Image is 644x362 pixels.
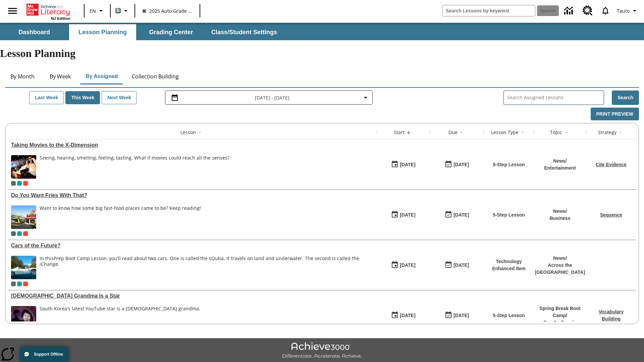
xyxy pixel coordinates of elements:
[17,231,22,236] div: 2025 Auto Grade 1 A
[113,5,132,17] button: Boost Class color is gray green. Change class color
[405,128,413,136] button: Sort
[400,211,415,219] div: [DATE]
[51,16,70,20] span: NJ Edition
[11,142,373,148] div: Taking Movies to the X-Dimension
[614,5,641,17] button: Profile/Settings
[453,211,469,219] div: [DATE]
[23,181,28,186] div: Test 1
[549,208,570,215] p: News /
[255,94,289,101] span: [DATE] - [DATE]
[34,352,63,357] span: Support Offline
[453,261,469,269] div: [DATE]
[23,231,28,236] div: Test 1
[600,212,622,218] a: Sequence
[599,309,624,321] a: Vocabulary Building
[389,309,418,322] button: 03/14/25: First time the lesson was available
[535,262,585,276] p: Across the [GEOGRAPHIC_DATA]
[389,208,418,221] button: 07/14/25: First time the lesson was available
[11,293,373,299] a: South Korean Grandma Is a Star, Lessons
[11,142,373,148] a: Taking Movies to the X-Dimension, Lessons
[544,165,576,172] p: Entertainment
[11,293,373,299] div: South Korean Grandma Is a Star
[612,90,639,105] button: Search
[20,347,68,362] button: Support Offline
[5,68,40,84] button: By Month
[196,128,204,136] button: Sort
[442,259,471,271] button: 08/01/26: Last day the lesson can be accessed
[491,129,519,136] div: Lesson Type
[17,282,22,286] span: 2025 Auto Grade 1 A
[389,259,418,271] button: 07/01/25: First time the lesson was available
[535,255,585,262] p: News /
[138,24,205,40] button: Grading Center
[11,181,16,186] div: Current Class
[591,108,639,121] button: Print Preview
[116,6,120,15] span: B
[206,24,282,40] button: Class/Student Settings
[40,155,229,179] div: Seeing, hearing, smelling, feeling, tasting. What if movies could reach all the senses?
[11,192,373,198] div: Do You Want Fries With That?
[43,68,77,84] button: By Week
[537,319,583,326] p: Eye On People
[11,192,373,198] a: Do You Want Fries With That?, Lessons
[29,91,64,104] button: Last Week
[448,129,458,136] div: Due
[180,129,196,136] div: Lesson
[442,208,471,221] button: 07/20/26: Last day the lesson can be accessed
[507,93,604,103] input: Search Assigned Lessons
[400,311,415,320] div: [DATE]
[11,243,373,249] a: Cars of the Future? , Lessons
[23,282,28,286] div: Test 1
[26,3,70,16] a: Home
[11,306,36,329] img: 70 year-old Korean woman applying makeup for a YouTube video
[168,94,370,102] button: Select the date range menu item
[80,68,123,84] button: By Assigned
[596,162,627,167] a: Cite Evidence
[90,7,96,14] span: EN
[102,91,137,104] button: Next Week
[442,309,471,322] button: 03/14/26: Last day the lesson can be accessed
[389,158,418,171] button: 08/18/25: First time the lesson was available
[40,255,359,267] testabrev: Prep Boot Camp Lesson, you'll read about two cars. One is called the sQuba. It travels on land an...
[616,128,625,136] button: Sort
[562,128,570,136] button: Sort
[40,256,373,279] div: In this Prep Boot Camp Lesson, you'll read about two cars. One is called the sQuba. It travels on...
[11,155,36,179] img: Panel in front of the seats sprays water mist to the happy audience at a 4DX-equipped theater.
[560,2,579,20] a: Data Center
[11,282,16,286] div: Current Class
[519,128,527,136] button: Sort
[1,24,68,40] button: Dashboard
[40,306,200,312] div: South Korea's latest YouTube star is a [DEMOGRAPHIC_DATA] grandma.
[11,231,16,236] div: Current Class
[40,306,200,329] div: South Korea's latest YouTube star is a 70-year-old grandma.
[617,7,630,14] span: Tauto
[453,311,469,320] div: [DATE]
[549,215,570,222] p: Business
[487,258,531,272] p: Technology Enhanced Item
[493,312,525,319] p: 5-Step Lesson
[400,161,415,169] div: [DATE]
[400,261,415,269] div: [DATE]
[69,24,136,40] button: Lesson Planning
[493,161,525,168] p: 5-Step Lesson
[26,2,70,20] div: Home
[17,181,22,186] div: 2025 Auto Grade 1 A
[40,256,373,267] div: In this
[394,129,405,136] div: Start
[493,212,525,219] p: 5-Step Lesson
[544,158,576,165] p: News /
[3,1,22,21] button: Open side menu
[537,305,583,319] p: Spring Break Boot Camp /
[87,5,108,17] button: Language: EN, Select a language
[458,128,466,136] button: Sort
[40,205,201,229] span: Want to know how some big fast-food places came to be? Keep reading!
[143,7,192,14] span: 2025 Auto Grade 1 B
